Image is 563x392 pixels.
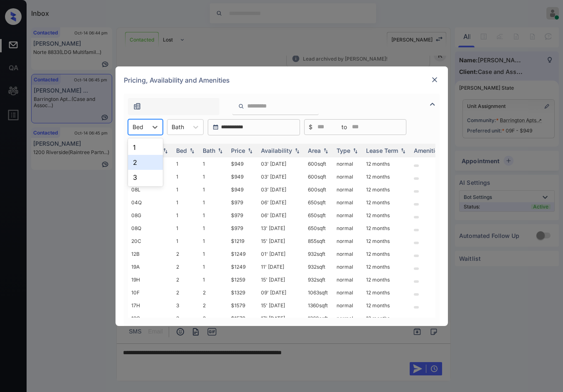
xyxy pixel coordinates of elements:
td: normal [333,312,363,325]
div: Bath [203,147,215,154]
td: normal [333,273,363,286]
td: 12 months [363,260,411,273]
td: normal [333,299,363,312]
td: 1360 sqft [305,299,333,312]
img: sorting [216,147,224,153]
td: 03' [DATE] [258,170,305,183]
td: $949 [228,170,258,183]
td: 12 months [363,286,411,299]
div: 3 [128,170,163,185]
td: 1 [199,157,228,170]
td: 932 sqft [305,273,333,286]
td: 12 months [363,299,411,312]
td: 18C [128,312,173,325]
td: 12B [128,247,173,260]
td: 1 [199,170,228,183]
td: 1 [173,157,199,170]
td: 09' [DATE] [258,286,305,299]
td: 12 months [363,157,411,170]
td: 20C [128,235,173,247]
td: 12 months [363,209,411,222]
td: $1579 [228,299,258,312]
td: 932 sqft [305,260,333,273]
td: $1249 [228,260,258,273]
td: 19H [128,273,173,286]
td: $1219 [228,235,258,247]
td: $1259 [228,273,258,286]
td: 2 [173,247,199,260]
td: $979 [228,209,258,222]
div: Price [231,147,245,154]
td: 15' [DATE] [258,235,305,247]
td: 1360 sqft [305,312,333,325]
td: 12 months [363,235,411,247]
td: 03' [DATE] [258,157,305,170]
span: $ [309,122,312,132]
img: sorting [188,147,196,153]
td: 1 [173,209,199,222]
td: 1063 sqft [305,286,333,299]
img: sorting [322,147,330,153]
img: close [430,76,439,84]
td: 15' [DATE] [258,273,305,286]
td: 1 [199,247,228,260]
img: sorting [161,147,170,153]
td: 2 [199,312,228,325]
td: 2 [173,286,199,299]
td: 12 months [363,247,411,260]
td: 11' [DATE] [258,260,305,273]
td: 04Q [128,196,173,209]
td: 12 months [363,273,411,286]
td: $949 [228,183,258,196]
td: 1 [173,170,199,183]
td: 2 [199,299,228,312]
td: 19A [128,260,173,273]
td: 1 [199,196,228,209]
td: 1 [199,260,228,273]
div: 1 [128,140,163,155]
img: sorting [351,147,359,153]
td: 17' [DATE] [258,312,305,325]
td: normal [333,209,363,222]
td: 600 sqft [305,157,333,170]
td: 13' [DATE] [258,222,305,235]
td: 1 [199,222,228,235]
td: 06' [DATE] [258,196,305,209]
td: normal [333,247,363,260]
td: 650 sqft [305,222,333,235]
td: normal [333,235,363,247]
td: 17H [128,299,173,312]
td: 2 [199,286,228,299]
td: 2 [173,260,199,273]
span: to [342,122,347,132]
td: $949 [228,157,258,170]
td: normal [333,286,363,299]
td: 08G [128,209,173,222]
td: normal [333,157,363,170]
img: icon-zuma [428,99,438,109]
div: Bed [176,147,187,154]
td: 12 months [363,196,411,209]
td: 03' [DATE] [258,183,305,196]
td: 3 [173,299,199,312]
td: 12 months [363,222,411,235]
td: 06' [DATE] [258,209,305,222]
td: 1 [199,183,228,196]
td: normal [333,196,363,209]
td: 12 months [363,312,411,325]
td: $979 [228,222,258,235]
td: 1 [173,222,199,235]
td: 12 months [363,183,411,196]
td: 600 sqft [305,183,333,196]
img: sorting [293,147,301,153]
td: normal [333,170,363,183]
td: 650 sqft [305,196,333,209]
td: 1 [199,273,228,286]
div: Pricing, Availability and Amenities [116,66,448,94]
img: icon-zuma [133,102,141,110]
td: 08Q [128,222,173,235]
td: 2 [173,273,199,286]
td: 1 [199,209,228,222]
div: Type [337,147,350,154]
td: $1579 [228,312,258,325]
